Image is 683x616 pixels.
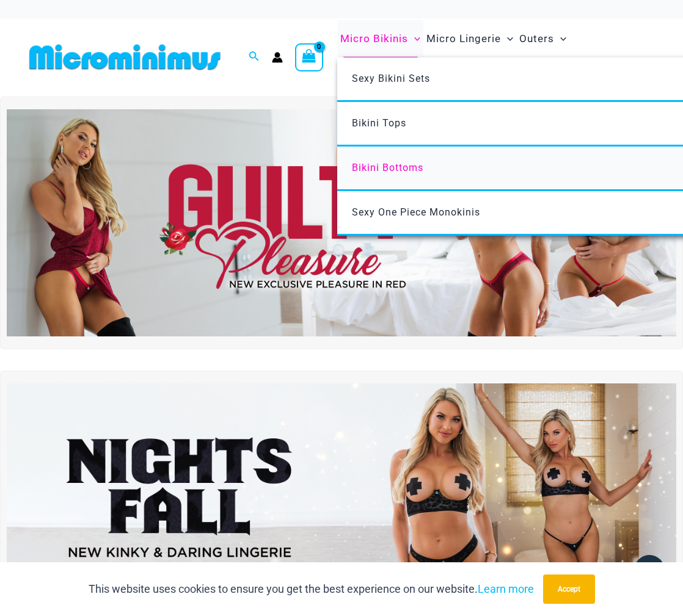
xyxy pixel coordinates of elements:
a: Learn more [478,582,534,595]
img: Guilty Pleasures Red Lingerie [7,109,676,336]
span: Sexy Bikini Sets [352,73,430,84]
span: Menu Toggle [408,23,420,54]
a: Micro BikinisMenu ToggleMenu Toggle [337,20,423,57]
img: Night's Fall Silver Leopard Pack [7,383,676,611]
span: Menu Toggle [501,23,513,54]
span: Outers [519,23,554,54]
span: Micro Bikinis [340,23,408,54]
a: OutersMenu ToggleMenu Toggle [516,20,569,57]
span: Bikini Tops [352,117,406,129]
a: Search icon link [249,49,260,65]
nav: Site Navigation [335,18,659,96]
span: Bikini Bottoms [352,162,423,173]
span: Micro Lingerie [426,23,501,54]
a: Micro LingerieMenu ToggleMenu Toggle [423,20,516,57]
span: Sexy One Piece Monokinis [352,206,480,218]
button: Accept [543,574,595,604]
span: Menu Toggle [554,23,566,54]
img: MM SHOP LOGO FLAT [24,43,225,71]
p: This website uses cookies to ensure you get the best experience on our website. [89,580,534,598]
a: Account icon link [272,52,283,63]
a: View Shopping Cart, empty [295,43,323,71]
